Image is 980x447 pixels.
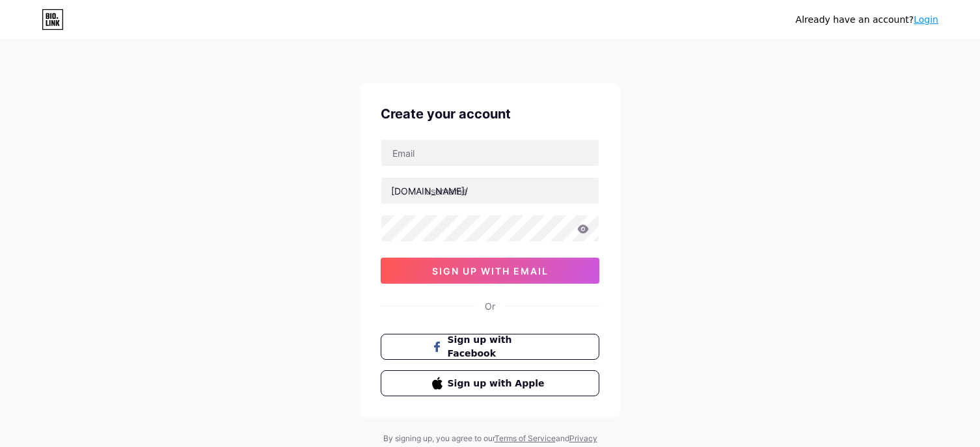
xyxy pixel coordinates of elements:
[381,258,599,284] button: sign up with email
[391,184,468,198] div: [DOMAIN_NAME]/
[381,334,599,360] button: Sign up with Facebook
[381,104,599,124] div: Create your account
[796,13,938,27] div: Already have an account?
[495,433,556,443] a: Terms of Service
[432,265,549,277] span: sign up with email
[485,299,495,313] div: Or
[381,140,599,166] input: Email
[914,14,938,25] a: Login
[381,370,599,396] button: Sign up with Apple
[448,333,549,360] span: Sign up with Facebook
[381,178,599,204] input: username
[448,377,549,390] span: Sign up with Apple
